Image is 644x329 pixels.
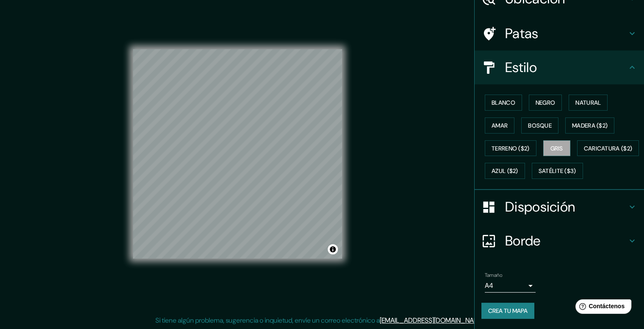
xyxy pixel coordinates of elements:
[505,59,537,76] font: Estilo
[485,163,525,179] button: Azul ($2)
[475,224,644,258] div: Borde
[569,296,635,320] iframe: Lanzador de widgets de ayuda
[380,316,484,325] a: [EMAIL_ADDRESS][DOMAIN_NAME]
[575,99,601,106] font: Natural
[543,140,570,156] button: Gris
[481,303,534,319] button: Crea tu mapa
[485,272,502,279] font: Tamaño
[133,49,342,259] canvas: Mapa
[521,117,558,134] button: Bosque
[485,281,493,290] font: A4
[475,190,644,224] div: Disposición
[528,122,552,129] font: Bosque
[550,145,563,152] font: Gris
[492,167,518,175] font: Azul ($2)
[536,99,556,106] font: Negro
[475,50,644,84] div: Estilo
[529,95,562,111] button: Negro
[492,99,515,106] font: Blanco
[485,140,536,156] button: Terreno ($2)
[505,232,541,250] font: Borde
[572,122,608,129] font: Madera ($2)
[485,279,536,293] div: A4
[565,117,614,134] button: Madera ($2)
[577,140,639,156] button: Caricatura ($2)
[505,198,575,216] font: Disposición
[485,95,522,111] button: Blanco
[492,122,508,129] font: Amar
[569,95,608,111] button: Natural
[488,307,528,315] font: Crea tu mapa
[328,244,338,254] button: Activar o desactivar atribución
[475,17,644,50] div: Patas
[505,25,539,42] font: Patas
[539,167,576,175] font: Satélite ($3)
[584,145,633,152] font: Caricatura ($2)
[155,316,380,325] font: Si tiene algún problema, sugerencia o inquietud, envíe un correo electrónico a
[485,117,514,134] button: Amar
[492,145,530,152] font: Terreno ($2)
[532,163,583,179] button: Satélite ($3)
